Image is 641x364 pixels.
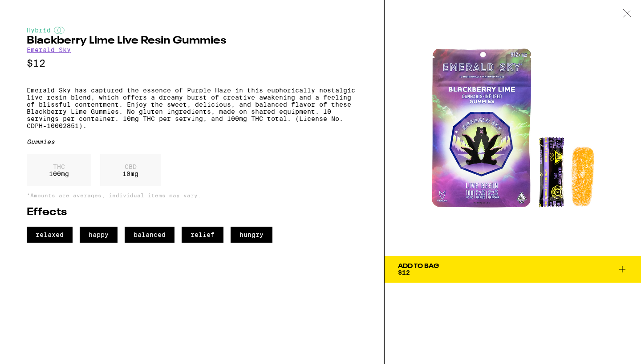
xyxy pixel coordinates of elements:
[27,207,357,218] h2: Effects
[385,256,641,283] button: Add To Bag$12
[80,227,118,243] span: happy
[27,58,357,69] p: $12
[122,163,138,170] p: CBD
[27,46,71,53] a: Emerald Sky
[27,192,357,198] p: *Amounts are averages, individual items may vary.
[54,27,65,34] img: hybridColor.svg
[27,138,357,145] div: Gummies
[27,36,357,46] h2: Blackberry Lime Live Resin Gummies
[27,27,357,34] div: Hybrid
[100,154,161,186] div: 10 mg
[182,227,223,243] span: relief
[27,227,73,243] span: relaxed
[125,227,174,243] span: balanced
[398,263,439,269] div: Add To Bag
[27,154,91,186] div: 100 mg
[398,269,410,276] span: $12
[231,227,272,243] span: hungry
[49,163,69,170] p: THC
[27,87,357,129] p: Emerald Sky has captured the essence of Purple Haze in this euphorically nostalgic live resin ble...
